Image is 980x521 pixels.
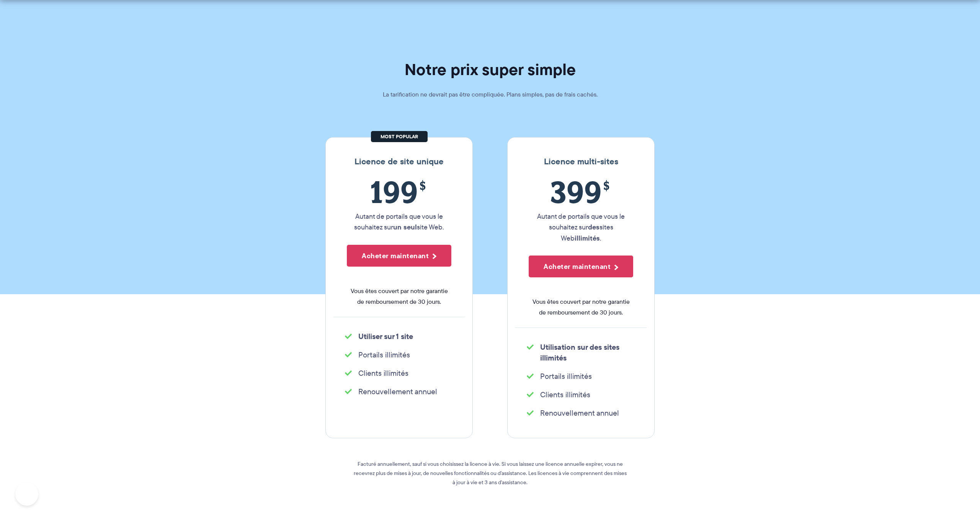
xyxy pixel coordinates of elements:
[515,157,647,167] h3: Licence multi-sites
[375,89,605,100] p: La tarification ne devrait pas être compliquée. Plans simples, pas de frais cachés.
[529,174,633,209] span: 399
[527,408,635,418] li: Renouvellement annuel
[588,222,599,232] strong: des
[347,245,451,267] button: Acheter maintenant
[527,371,635,382] li: Portails illimités
[347,174,451,209] span: 199
[575,233,600,243] strong: illimités
[345,368,453,378] li: Clients illimités
[347,211,451,233] p: Autant de portails que vous le souhaitez sur site Web.
[352,459,628,487] p: Facturé annuellement, sauf si vous choisissez la licence à vie. Si vous laissez une licence annue...
[333,157,465,167] h3: Licence de site unique
[345,386,453,397] li: Renouvellement annuel
[529,211,633,243] p: Autant de portails que vous le souhaitez sur sites Web .
[15,483,38,506] iframe: Basculer l'assistance client
[540,341,619,364] strong: Utilisation sur des sites illimités
[529,297,633,318] span: Vous êtes couvert par notre garantie de remboursement de 30 jours.
[358,331,413,342] strong: Utiliser sur 1 site
[345,349,453,360] li: Portails illimités
[527,389,635,400] li: Clients illimités
[529,256,633,277] button: Acheter maintenant
[393,222,417,232] strong: un seul
[347,286,451,307] span: Vous êtes couvert par notre garantie de remboursement de 30 jours.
